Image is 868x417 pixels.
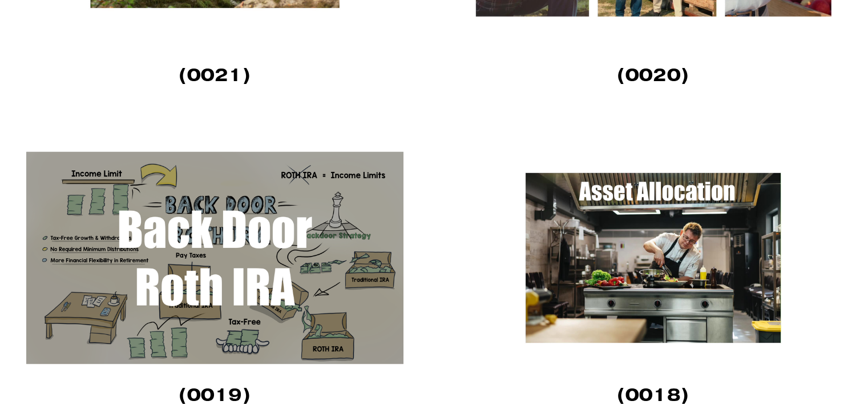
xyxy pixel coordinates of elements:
[179,383,251,406] strong: (0019)
[617,63,689,86] strong: (0020)
[179,63,251,86] strong: (0021)
[465,151,842,364] img: Crafting Your Financial Future with Asset Allocation Script (0018) In the world of investing, ass...
[617,383,689,406] strong: (0018)
[26,151,403,364] img: Strategizing Your Retirement Savings with a Backdoor Roth IRA Script (0019) When it comes to savi...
